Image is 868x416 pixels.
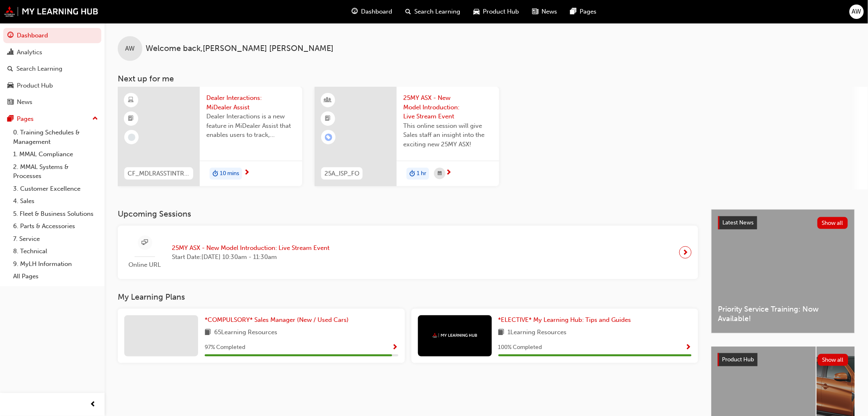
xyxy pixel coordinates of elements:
[205,315,352,325] a: *COMPULSORY* Sales Manager (New / Used Cars)
[818,354,849,366] button: Show all
[414,7,460,16] span: Search Learning
[7,49,14,56] span: chart-icon
[3,61,101,76] a: Search Learning
[128,113,134,124] span: booktick-icon
[438,169,442,179] span: calendar-icon
[345,3,399,20] a: guage-iconDashboard
[10,161,101,183] a: 2. MMAL Systems & Processes
[17,114,34,124] div: Pages
[850,5,864,19] button: AW
[205,343,245,352] span: 97 % Completed
[128,95,134,106] span: learningResourceType_ELEARNING-icon
[10,258,101,270] a: 9. MyLH Information
[3,78,101,93] a: Product Hub
[3,28,101,43] a: Dashboard
[325,113,331,124] span: booktick-icon
[212,169,218,179] span: duration-icon
[10,220,101,233] a: 6. Parts & Accessories
[3,111,101,127] button: Pages
[10,126,101,148] a: 0. Training Schedules & Management
[214,328,277,338] span: 65 Learning Resources
[405,7,411,17] span: search-icon
[315,87,499,186] a: 25A_ISP_FO25MY ASX - New Model Introduction: Live Stream EventThis online session will give Sales...
[683,247,689,258] span: next-icon
[498,328,505,338] span: book-icon
[92,113,98,124] span: up-icon
[4,6,98,17] img: mmal
[118,292,698,302] h3: My Learning Plans
[126,44,135,53] span: AW
[532,7,538,17] span: news-icon
[467,3,525,20] a: car-iconProduct Hub
[685,342,692,353] button: Show Progress
[7,82,14,90] span: car-icon
[16,64,62,74] div: Search Learning
[324,169,359,178] span: 25A_ISP_FO
[352,7,358,17] span: guage-icon
[17,97,32,107] div: News
[3,95,101,110] a: News
[403,121,493,149] span: This online session will give Sales staff an insight into the exciting new 25MY ASX!
[172,252,329,262] span: Start Date: [DATE] 10:30am - 11:30am
[525,3,564,20] a: news-iconNews
[205,328,211,338] span: book-icon
[818,217,848,229] button: Show all
[7,99,14,106] span: news-icon
[325,134,332,141] span: learningRecordVerb_ENROLL-icon
[570,7,576,17] span: pages-icon
[498,343,542,352] span: 100 % Completed
[105,74,868,83] h3: Next up for me
[722,356,754,363] span: Product Hub
[483,7,519,16] span: Product Hub
[392,342,398,353] button: Show Progress
[124,260,165,270] span: Online URL
[723,219,754,226] span: Latest News
[564,3,603,20] a: pages-iconPages
[17,48,42,57] div: Analytics
[10,233,101,245] a: 7. Service
[90,400,96,410] span: prev-icon
[852,7,861,16] span: AW
[10,245,101,258] a: 8. Technical
[244,169,250,177] span: next-icon
[17,81,53,90] div: Product Hub
[124,232,692,273] a: Online URL25MY ASX - New Model Introduction: Live Stream EventStart Date:[DATE] 10:30am - 11:30am
[403,93,493,121] span: 25MY ASX - New Model Introduction: Live Stream Event
[718,353,848,366] a: Product HubShow all
[206,112,296,140] span: Dealer Interactions is a new feature in MiDealer Assist that enables users to track, manage, and ...
[417,169,426,178] span: 1 hr
[409,169,415,179] span: duration-icon
[498,316,631,324] span: *ELECTIVE* My Learning Hub: Tips and Guides
[118,209,698,219] h3: Upcoming Sessions
[10,183,101,195] a: 3. Customer Excellence
[580,7,596,16] span: Pages
[206,93,296,112] span: Dealer Interactions: MiDealer Assist
[10,148,101,161] a: 1. MMAL Compliance
[7,65,13,73] span: search-icon
[3,45,101,60] a: Analytics
[361,7,392,16] span: Dashboard
[473,7,480,17] span: car-icon
[118,87,302,186] a: CF_MDLRASSTINTRCTNS_MDealer Interactions: MiDealer AssistDealer Interactions is a new feature in ...
[541,7,557,16] span: News
[432,333,477,338] img: mmal
[10,270,101,283] a: All Pages
[220,169,239,178] span: 10 mins
[508,328,567,338] span: 1 Learning Resources
[711,209,855,333] a: Latest NewsShow allPriority Service Training: Now Available!
[172,243,329,253] span: 25MY ASX - New Model Introduction: Live Stream Event
[10,208,101,220] a: 5. Fleet & Business Solutions
[142,238,148,248] span: sessionType_ONLINE_URL-icon
[392,344,398,351] span: Show Progress
[399,3,467,20] a: search-iconSearch Learning
[128,134,135,141] span: learningRecordVerb_NONE-icon
[685,344,692,351] span: Show Progress
[7,32,14,39] span: guage-icon
[146,44,333,53] span: Welcome back , [PERSON_NAME] [PERSON_NAME]
[3,26,101,111] button: DashboardAnalyticsSearch LearningProduct HubNews
[7,116,14,123] span: pages-icon
[718,216,848,229] a: Latest NewsShow all
[128,169,190,178] span: CF_MDLRASSTINTRCTNS_M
